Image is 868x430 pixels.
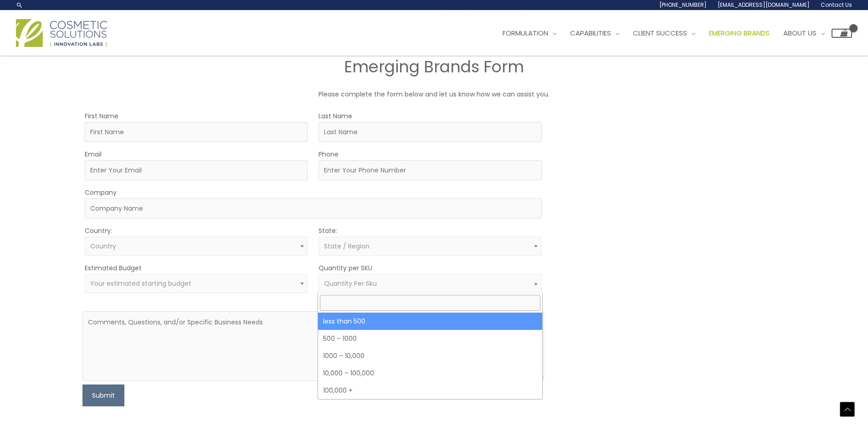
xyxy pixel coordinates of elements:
[85,198,541,218] input: Company Name
[16,1,23,9] a: Search icon link
[702,20,776,47] a: Emerging Brands
[90,279,191,288] span: Your estimated starting budget
[821,1,852,9] span: Contact Us
[633,28,687,38] span: Client Success
[318,111,352,121] label: Last Name
[85,122,308,142] input: First Name
[82,384,124,406] button: Submit
[318,382,542,399] li: 100,000 +
[563,20,626,47] a: Capabilities
[318,330,542,347] li: 500 – 1000
[324,242,370,251] span: State / Region
[570,28,611,38] span: Capabilities
[16,19,107,47] img: Cosmetic Solutions Logo
[496,20,563,47] a: Formulation
[161,56,708,77] h2: Emerging Brands Form
[161,88,708,100] p: Please complete the form below and let us know how we can assist you.
[318,347,542,364] li: 1000 – 10,000
[85,188,117,197] label: Company
[626,20,702,47] a: Client Success
[85,150,102,159] label: Email
[85,160,308,180] input: Enter Your Email
[832,29,852,38] a: View Shopping Cart, empty
[489,20,852,47] nav: Site Navigation
[85,111,118,121] label: First Name
[318,263,372,273] label: Quantity per SKU
[90,242,116,251] span: Country
[718,1,810,9] span: [EMAIL_ADDRESS][DOMAIN_NAME]
[318,226,337,235] label: State:
[324,279,377,288] span: Quantity Per Sku
[85,226,112,235] label: Country:
[503,28,548,38] span: Formulation
[318,160,541,180] input: Enter Your Phone Number
[318,313,542,330] li: less than 500
[85,263,142,273] label: Estimated Budget
[318,122,541,142] input: Last Name
[318,364,542,382] li: 10,000 – 100,000
[659,1,707,9] span: [PHONE_NUMBER]
[709,28,770,38] span: Emerging Brands
[318,150,339,159] label: Phone
[783,28,817,38] span: About Us
[776,20,832,47] a: About Us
